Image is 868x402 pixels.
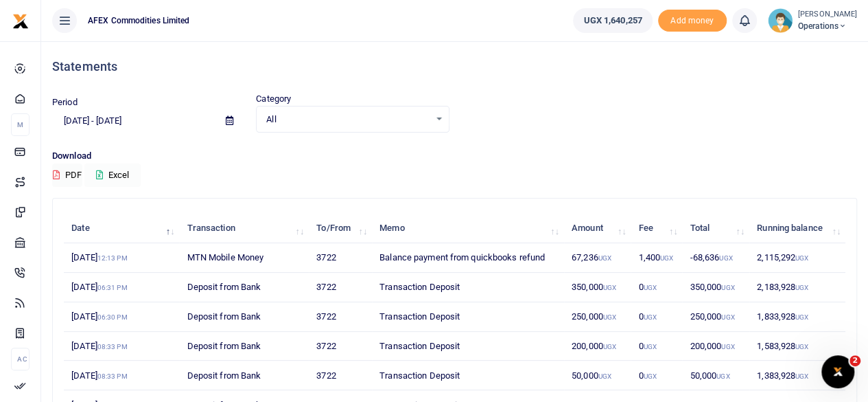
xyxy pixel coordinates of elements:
img: logo-small [12,13,29,30]
td: Deposit from Bank [179,332,309,361]
td: 0 [631,332,682,361]
td: 3722 [309,273,372,302]
td: Deposit from Bank [179,273,309,302]
a: UGX 1,640,257 [573,8,652,33]
li: Wallet ballance [567,8,657,33]
small: UGX [721,313,734,321]
small: UGX [603,343,616,350]
td: Transaction Deposit [372,273,564,302]
td: [DATE] [64,243,179,273]
input: select period [52,109,215,133]
small: [PERSON_NAME] [798,9,857,21]
td: 3722 [309,332,372,361]
th: To/From: activate to sort column ascending [309,214,372,243]
th: Date: activate to sort column descending [64,214,179,243]
iframe: Intercom live chat [821,355,854,388]
th: Transaction: activate to sort column ascending [179,214,309,243]
small: UGX [795,343,808,350]
small: 08:33 PM [97,343,128,350]
h4: Statements [52,59,857,74]
td: 1,400 [631,243,682,273]
span: Operations [798,20,857,32]
td: [DATE] [64,302,179,332]
td: Transaction Deposit [372,332,564,361]
small: UGX [660,254,673,262]
small: UGX [795,254,808,262]
td: Deposit from Bank [179,302,309,332]
td: 3722 [309,243,372,273]
td: 250,000 [682,302,749,332]
td: 350,000 [682,273,749,302]
small: UGX [603,313,616,321]
small: UGX [603,284,616,291]
th: Memo: activate to sort column ascending [372,214,564,243]
td: 0 [631,361,682,390]
a: logo-small logo-large logo-large [12,15,29,25]
td: Transaction Deposit [372,302,564,332]
td: 1,383,928 [749,361,845,390]
td: Balance payment from quickbooks refund [372,243,564,273]
small: 06:30 PM [97,313,128,321]
li: Toup your wallet [658,10,727,32]
span: 2 [849,355,860,366]
small: UGX [644,372,657,380]
td: 1,833,928 [749,302,845,332]
small: UGX [719,254,732,262]
td: 350,000 [564,273,631,302]
small: UGX [644,313,657,321]
li: M [11,113,30,136]
td: 67,236 [564,243,631,273]
small: UGX [795,372,808,380]
a: profile-user [PERSON_NAME] Operations [768,8,857,33]
td: [DATE] [64,273,179,302]
small: 06:31 PM [97,284,128,291]
td: -68,636 [682,243,749,273]
span: UGX 1,640,257 [583,14,642,27]
span: All [266,113,429,126]
small: UGX [795,313,808,321]
th: Fee: activate to sort column ascending [631,214,682,243]
button: Excel [84,164,141,187]
td: 2,115,292 [749,243,845,273]
td: 50,000 [682,361,749,390]
td: 250,000 [564,302,631,332]
td: [DATE] [64,332,179,361]
a: Add money [658,14,727,25]
span: Add money [658,10,727,32]
td: MTN Mobile Money [179,243,309,273]
small: UGX [795,284,808,291]
small: UGX [721,343,734,350]
small: 08:33 PM [97,372,128,380]
label: Category [256,92,291,106]
small: UGX [716,372,729,380]
td: [DATE] [64,361,179,390]
small: UGX [598,254,611,262]
td: 200,000 [682,332,749,361]
img: profile-user [768,8,793,33]
td: Deposit from Bank [179,361,309,390]
td: 3722 [309,302,372,332]
td: 50,000 [564,361,631,390]
li: Ac [11,348,30,370]
small: UGX [598,372,611,380]
th: Amount: activate to sort column ascending [564,214,631,243]
td: 0 [631,273,682,302]
td: 200,000 [564,332,631,361]
small: 12:13 PM [97,254,128,262]
td: 0 [631,302,682,332]
td: Transaction Deposit [372,361,564,390]
label: Period [52,96,78,109]
span: AFEX Commodities Limited [82,14,195,27]
p: Download [52,149,857,164]
td: 3722 [309,361,372,390]
td: 1,583,928 [749,332,845,361]
th: Running balance: activate to sort column ascending [749,214,845,243]
button: PDF [52,164,82,187]
small: UGX [721,284,734,291]
th: Total: activate to sort column ascending [682,214,749,243]
td: 2,183,928 [749,273,845,302]
small: UGX [644,284,657,291]
small: UGX [644,343,657,350]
